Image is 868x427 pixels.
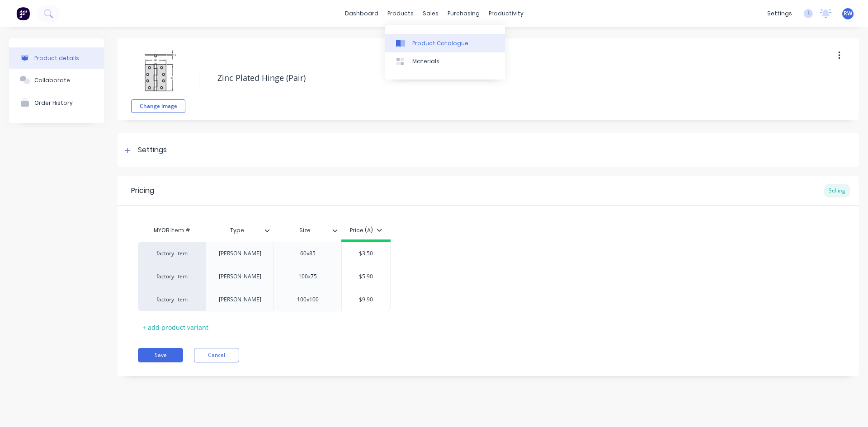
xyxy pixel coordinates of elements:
div: Product Catalogue [412,39,468,47]
div: settings [763,7,797,20]
img: file [136,50,181,95]
button: Collaborate [9,69,104,91]
div: [PERSON_NAME] [212,294,269,305]
div: Size [274,219,336,242]
div: productivity [484,7,528,20]
button: Change image [131,99,185,113]
div: Type [206,219,268,242]
div: purchasing [443,7,484,20]
div: Selling [824,184,850,197]
div: factory_item[PERSON_NAME]100x100$9.90 [138,288,391,311]
button: Product details [9,47,104,69]
button: Cancel [194,348,239,362]
a: Materials [385,52,505,70]
div: 100x100 [285,294,330,305]
div: + add product variant [138,320,213,334]
div: Materials [412,57,439,66]
a: Product Catalogue [385,34,505,52]
button: Order History [9,91,104,114]
div: Type [206,221,274,239]
div: fileChange image [131,45,185,113]
div: $3.50 [342,242,390,265]
img: Factory [16,7,30,20]
div: MYOB Item # [138,221,206,239]
div: factory_item [147,249,197,258]
div: factory_item[PERSON_NAME]100x75$5.90 [138,265,391,288]
div: Price (A) [350,226,382,235]
div: [PERSON_NAME] [212,248,269,259]
div: factory_item [147,272,197,281]
span: RW [844,9,852,18]
textarea: Zinc Plated Hinge (Pair) [213,67,784,89]
div: Product details [34,55,79,61]
a: dashboard [340,7,383,20]
div: factory_item [147,296,197,304]
div: Settings [138,145,167,156]
div: 100x75 [285,271,330,282]
div: factory_item[PERSON_NAME]60x85$3.50 [138,242,391,265]
div: $5.90 [342,265,390,288]
div: [PERSON_NAME] [212,271,269,282]
div: Size [274,221,341,239]
div: Order History [34,99,73,106]
div: $9.90 [342,288,390,311]
div: 60x85 [285,248,330,259]
div: Collaborate [34,77,70,84]
button: Save [138,348,183,362]
div: Pricing [131,185,154,196]
div: sales [418,7,443,20]
div: products [383,7,418,20]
